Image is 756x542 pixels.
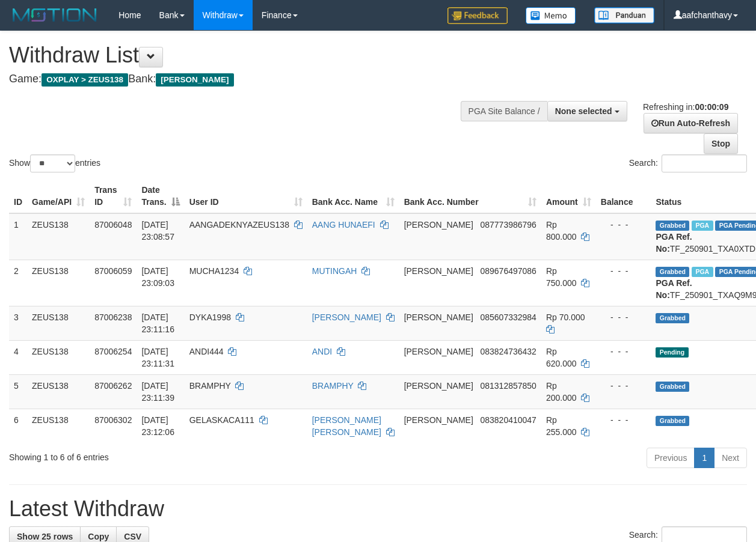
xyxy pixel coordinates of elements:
[404,312,473,322] span: [PERSON_NAME]
[9,374,27,409] td: 5
[647,448,695,468] a: Previous
[480,415,536,425] span: Copy 083820410047 to clipboard
[312,312,381,322] a: [PERSON_NAME]
[541,179,596,213] th: Amount: activate to sort column ascending
[27,374,90,409] td: ZEUS138
[94,381,132,391] span: 87006262
[656,382,689,392] span: Grabbed
[692,221,713,231] span: Marked by aafchomsokheang
[399,179,541,213] th: Bank Acc. Number: activate to sort column ascending
[601,346,647,358] div: - - -
[124,532,141,541] span: CSV
[694,448,715,468] a: 1
[546,415,577,437] span: Rp 255.000
[9,213,27,260] td: 1
[9,73,492,85] h4: Game: Bank:
[656,267,689,277] span: Grabbed
[9,6,100,24] img: MOTION_logo.png
[404,266,473,276] span: [PERSON_NAME]
[404,415,473,425] span: [PERSON_NAME]
[94,266,132,276] span: 87006059
[547,101,627,121] button: None selected
[656,221,689,231] span: Grabbed
[546,266,577,288] span: Rp 750.000
[9,43,492,67] h1: Withdraw List
[189,312,231,322] span: DYKA1998
[656,232,692,254] b: PGA Ref. No:
[601,414,647,426] div: - - -
[137,179,184,213] th: Date Trans.: activate to sort column descending
[41,73,128,87] span: OXPLAY > ZEUS138
[601,311,647,323] div: - - -
[695,102,728,112] strong: 00:00:09
[27,409,90,443] td: ZEUS138
[656,313,689,323] span: Grabbed
[9,154,100,172] label: Show entries
[189,415,254,425] span: GELASKACA111
[555,106,612,116] span: None selected
[526,7,576,24] img: Button%20Memo.svg
[447,7,508,24] img: Feedback.jpg
[90,179,137,213] th: Trans ID: activate to sort column ascending
[404,347,473,356] span: [PERSON_NAME]
[156,73,233,87] span: [PERSON_NAME]
[312,266,357,276] a: MUTINGAH
[461,101,547,121] div: PGA Site Balance /
[594,7,654,23] img: panduan.png
[189,220,289,230] span: AANGADEKNYAZEUS138
[189,381,231,391] span: BRAMPHY
[546,381,577,403] span: Rp 200.000
[94,415,132,425] span: 87006302
[480,266,536,276] span: Copy 089676497086 to clipboard
[704,133,738,154] a: Stop
[596,179,651,213] th: Balance
[27,179,90,213] th: Game/API: activate to sort column ascending
[546,312,585,322] span: Rp 70.000
[480,347,536,356] span: Copy 083824736432 to clipboard
[656,416,689,426] span: Grabbed
[404,381,473,391] span: [PERSON_NAME]
[312,347,332,356] a: ANDI
[692,267,713,277] span: Marked by aafchomsokheang
[189,347,224,356] span: ANDI444
[141,347,174,368] span: [DATE] 23:11:31
[9,306,27,340] td: 3
[185,179,307,213] th: User ID: activate to sort column ascending
[141,220,174,242] span: [DATE] 23:08:57
[27,340,90,374] td: ZEUS138
[27,306,90,340] td: ZEUS138
[9,260,27,306] td: 2
[307,179,399,213] th: Bank Acc. Name: activate to sort column ascending
[9,340,27,374] td: 4
[644,113,738,133] a: Run Auto-Refresh
[9,497,747,521] h1: Latest Withdraw
[94,347,132,356] span: 87006254
[27,213,90,260] td: ZEUS138
[30,154,75,172] select: Showentries
[189,266,239,276] span: MUCHA1234
[312,381,354,391] a: BRAMPHY
[404,220,473,230] span: [PERSON_NAME]
[94,312,132,322] span: 87006238
[88,532,109,541] span: Copy
[480,312,536,322] span: Copy 085607332984 to clipboard
[141,381,174,403] span: [DATE] 23:11:39
[601,219,647,231] div: - - -
[643,102,728,112] span: Refreshing in:
[9,446,306,463] div: Showing 1 to 6 of 6 entries
[662,154,747,172] input: Search:
[629,154,747,172] label: Search:
[601,380,647,392] div: - - -
[94,220,132,230] span: 87006048
[480,220,536,230] span: Copy 087773986796 to clipboard
[9,409,27,443] td: 6
[312,415,381,437] a: [PERSON_NAME] [PERSON_NAME]
[141,312,174,334] span: [DATE] 23:11:16
[27,260,90,306] td: ZEUS138
[9,179,27,213] th: ID
[656,347,688,358] span: Pending
[601,265,647,277] div: - - -
[546,220,577,242] span: Rp 800.000
[546,347,577,368] span: Rp 620.000
[17,532,73,541] span: Show 25 rows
